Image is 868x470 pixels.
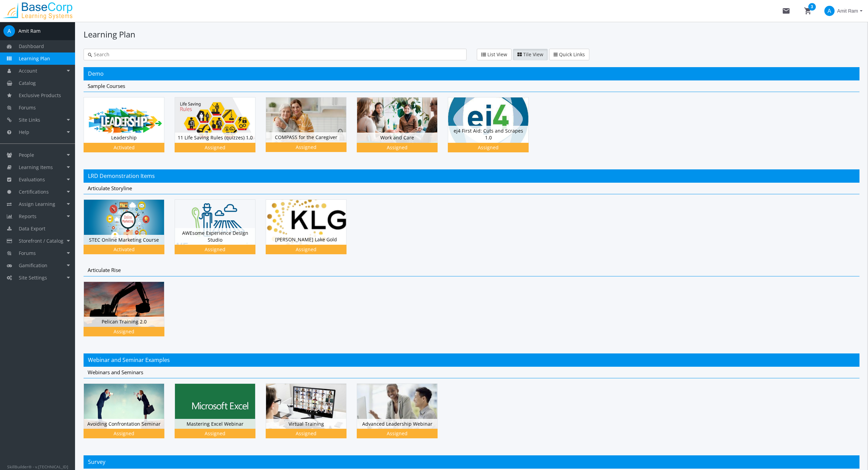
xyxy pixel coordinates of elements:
span: Site Links [19,117,40,123]
div: [PERSON_NAME] Lake Gold [266,234,346,245]
div: Avoiding Confrontation Seminar [84,383,175,449]
span: Webinar and Seminar Examples [88,356,170,364]
div: Assigned [449,144,527,151]
div: Mastering Excel Webinar [175,383,266,449]
span: Catalog [19,80,36,86]
div: Assigned [267,246,345,253]
span: Forums [19,104,36,111]
small: SkillBuilder® - v.[TECHNICAL_ID] [7,464,68,469]
span: Dashboard [19,43,44,49]
div: STEC Online Marketing Course [84,199,175,264]
span: Articulate Rise [88,267,121,273]
div: Mastering Excel Webinar [175,419,255,429]
div: Work and Care [357,133,437,143]
span: Survey [88,458,105,466]
input: Search [92,51,462,58]
div: Assigned [358,144,436,151]
div: Pelican Training 2.0 [84,317,164,327]
div: Activated [85,246,163,253]
div: Advanced Leadership Webinar [357,419,437,429]
span: Storefront / Catalog [19,238,63,244]
span: A [824,6,835,16]
div: Leadership [84,97,175,162]
span: Site Settings [19,274,47,281]
div: Avoiding Confrontation Seminar [84,419,164,429]
div: 11 Life Saving Rules (quizzes) 1.0 [175,97,266,162]
span: Reports [19,213,36,219]
span: Assign Learning [19,201,55,207]
div: Activated [85,144,163,151]
span: List View [487,51,507,58]
span: Exclusive Products [19,92,61,98]
div: Virtual Training [266,419,346,429]
span: Sample Courses [88,82,125,89]
div: ej4 First Aid: Cuts and Scrapes 1.0 [448,97,539,162]
h1: Learning Plan [84,29,859,40]
div: Assigned [85,328,163,335]
span: People [19,152,34,158]
span: Forums [19,250,36,256]
div: [PERSON_NAME] Lake Gold [266,199,357,264]
div: Assigned [176,246,254,253]
span: Help [19,129,29,135]
div: AWEsome Experience Design Studio [175,228,255,245]
span: Data Export [19,225,45,232]
span: Account [19,67,37,74]
div: Work and Care [357,97,448,162]
div: Assigned [267,144,345,151]
mat-icon: mail [782,7,790,15]
span: Amit Ram [837,5,858,17]
div: Assigned [267,430,345,437]
mat-icon: shopping_cart [804,7,812,15]
span: Learning Plan [19,55,50,62]
span: Gamification [19,262,47,269]
span: Learning Items [19,164,53,170]
div: Assigned [358,430,436,437]
span: Tile View [523,51,543,58]
div: Assigned [85,430,163,437]
div: AWEsome Experience Design Studio [175,199,266,264]
span: Certifications [19,188,49,195]
span: Webinars and Seminars [88,369,143,376]
div: COMPASS for the Caregiver [266,132,346,142]
div: 11 Life Saving Rules (quizzes) 1.0 [175,133,255,143]
span: LRD Demonstration Items [88,172,155,180]
div: STEC Online Marketing Course [84,235,164,245]
div: Assigned [176,430,254,437]
span: Articulate Storyline [88,185,132,192]
div: Advanced Leadership Webinar [357,383,448,449]
span: A [3,25,15,37]
div: Amit Ram [18,28,41,34]
span: Demo [88,70,104,77]
div: Virtual Training [266,383,357,449]
span: Quick Links [559,51,585,58]
div: Pelican Training 2.0 [84,282,175,347]
span: Evaluations [19,176,45,183]
div: Assigned [176,144,254,151]
div: COMPASS for the Caregiver [266,97,357,162]
div: ej4 First Aid: Cuts and Scrapes 1.0 [448,126,528,142]
div: Leadership [84,133,164,143]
